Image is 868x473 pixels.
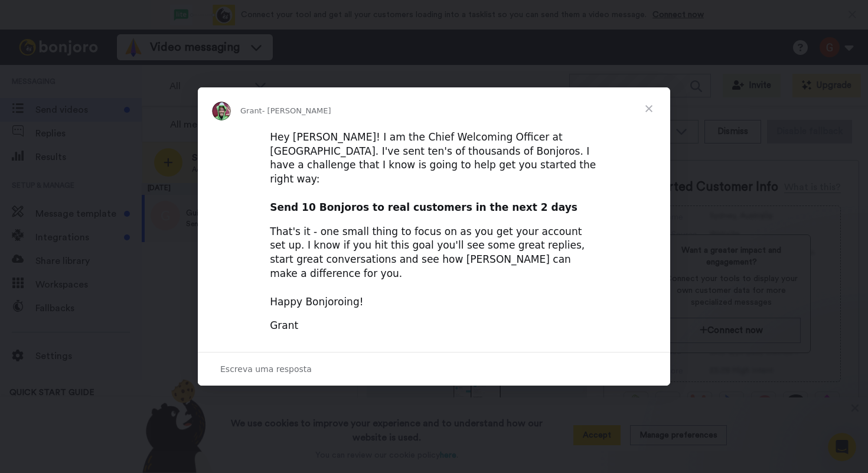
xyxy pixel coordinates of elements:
[270,131,598,215] div: Hey [PERSON_NAME]! I am the Chief Welcoming Officer at [GEOGRAPHIC_DATA]. I've sent ten's of thou...
[270,225,598,309] div: That's it - one small thing to focus on as you get your account set up. I know if you hit this go...
[212,102,231,120] img: Profile image for Grant
[270,319,598,333] div: Grant
[220,361,312,377] span: Escreva uma resposta
[198,352,670,386] div: Abra a conversa e responda
[262,106,331,115] span: - [PERSON_NAME]
[240,106,262,115] span: Grant
[270,201,577,213] b: Send 10 Bonjoros to real customers in the next 2 days
[628,87,670,130] span: Fechar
